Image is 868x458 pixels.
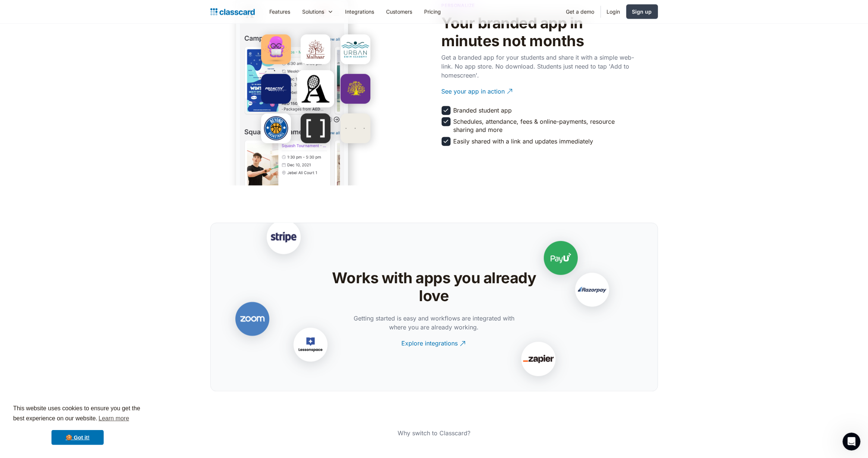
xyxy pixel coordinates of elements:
h2: Your branded app in minutes not months [442,14,636,50]
a: Customers [380,3,419,20]
a: learn more about cookies [97,413,130,424]
div: Explore integrations [402,334,458,348]
div: Sign up [632,8,652,16]
img: Lessonspace Logo [273,310,348,384]
a: Sign up [626,4,658,19]
a: Logo [210,7,255,17]
a: Explore integrations [402,334,467,354]
div: Easily shared with a link and updates immediately [454,137,593,145]
a: Integrations [339,3,380,20]
h2: Works with apps you already love [316,269,552,305]
a: dismiss cookie message [51,430,104,445]
a: See your app in action [442,81,636,102]
p: Get a branded app for your students and share it with a simple web-link. No app store. No downloa... [442,53,636,80]
span: This website uses cookies to ensure you get the best experience on our website. [13,404,142,424]
iframe: Intercom live chat [843,433,861,451]
img: Razorpay Logo [555,255,629,329]
p: Getting started is easy and workflows are integrated with where you are already working. [350,314,518,332]
p: Why switch to Classcard? [316,429,552,438]
img: PayU logo [523,223,598,297]
div: Schedules, attendance, fees & online-payments, resource sharing and more [454,117,634,134]
a: Features [264,3,297,20]
a: Get a demo [560,3,601,20]
img: Zoom Logo [215,284,289,358]
img: Stripe Logo [246,202,321,277]
a: Pricing [419,3,447,20]
div: Solutions [303,8,325,16]
div: cookieconsent [6,397,149,452]
div: See your app in action [442,81,505,96]
div: Solutions [297,3,339,20]
a: Login [601,3,626,20]
div: Branded student app [454,106,512,114]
